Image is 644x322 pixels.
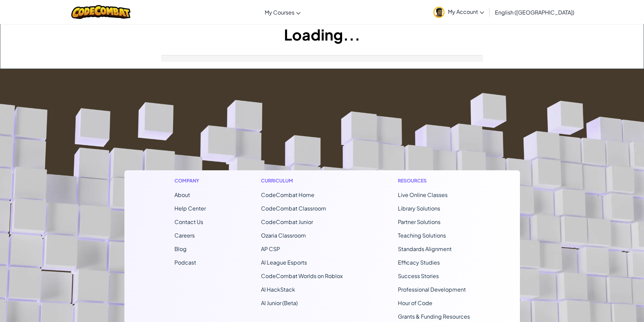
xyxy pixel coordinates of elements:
a: My Courses [261,3,304,21]
a: Grants & Funding Resources [398,313,470,320]
h1: Company [174,177,206,184]
a: Teaching Solutions [398,232,446,239]
a: CodeCombat Classroom [261,205,326,212]
a: Live Online Classes [398,191,448,198]
h1: Resources [398,177,470,184]
span: English ([GEOGRAPHIC_DATA]) [495,9,574,16]
a: AI HackStack [261,286,295,293]
a: Efficacy Studies [398,259,440,266]
img: CodeCombat logo [71,5,130,19]
a: Professional Development [398,286,466,293]
a: Library Solutions [398,205,440,212]
a: Ozaria Classroom [261,232,306,239]
a: Blog [174,245,187,252]
span: My Courses [265,9,294,16]
h1: Loading... [0,24,644,45]
a: Partner Solutions [398,218,440,225]
a: Standards Alignment [398,245,452,252]
a: Podcast [174,259,196,266]
a: English ([GEOGRAPHIC_DATA]) [492,3,578,21]
a: About [174,191,190,198]
a: Success Stories [398,272,439,279]
a: AI Junior (Beta) [261,299,298,306]
img: avatar [433,7,445,18]
a: My Account [430,1,487,23]
a: Help Center [174,205,206,212]
a: CodeCombat Junior [261,218,313,225]
a: Careers [174,232,195,239]
span: Contact Us [174,218,203,225]
span: CodeCombat Home [261,191,314,198]
h1: Curriculum [261,177,343,184]
a: Hour of Code [398,299,432,306]
span: My Account [448,8,484,15]
a: AI League Esports [261,259,307,266]
a: CodeCombat Worlds on Roblox [261,272,343,279]
a: AP CSP [261,245,280,252]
